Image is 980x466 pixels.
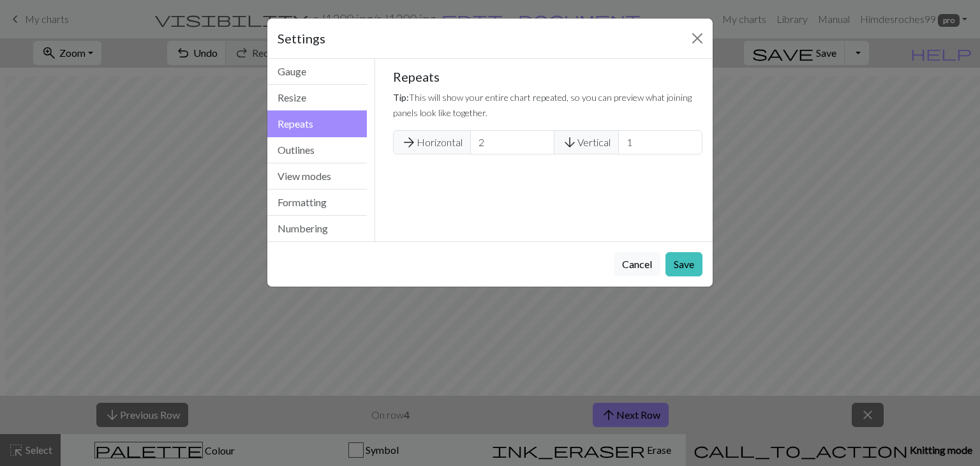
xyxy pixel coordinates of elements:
span: arrow_forward [401,133,417,151]
span: Horizontal [393,130,471,154]
span: arrow_downward [562,133,577,151]
button: Formatting [267,190,367,216]
button: Repeats [267,110,367,137]
button: Cancel [614,252,660,276]
button: Gauge [267,59,367,85]
button: View modes [267,163,367,190]
button: Save [665,252,702,276]
strong: Tip: [393,92,409,103]
small: This will show your entire chart repeated, so you can preview what joining panels look like toget... [393,92,692,118]
h5: Repeats [393,69,703,84]
button: Resize [267,85,367,111]
span: Vertical [554,130,619,154]
button: Outlines [267,137,367,163]
button: Numbering [267,216,367,241]
button: Close [687,28,708,49]
h5: Settings [278,29,325,48]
